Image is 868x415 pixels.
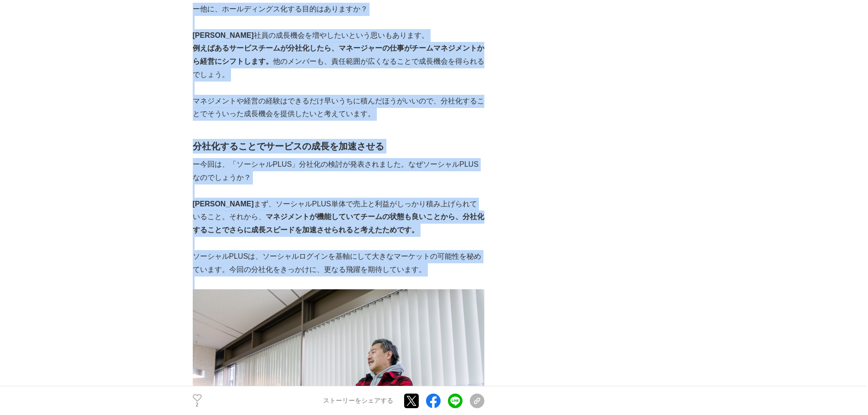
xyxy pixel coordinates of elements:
[323,397,393,405] p: ストーリーをシェアする
[193,158,484,184] p: ー今回は、「ソーシャルPLUS」分社化の検討が発表されました。なぜソーシャルPLUSなのでしょうか？
[193,200,254,208] strong: [PERSON_NAME]
[193,42,484,81] p: 他のメンバーも、責任範囲が広くなることで成長機会を得られるでしょう。
[193,3,484,16] p: ー他に、ホールディングス化する目的はありますか？
[193,403,202,407] p: 2
[193,213,484,234] strong: マネジメントが機能していてチームの状態も良いことから、分社化することでさらに成長スピードを加速させられると考えたためです。
[193,95,484,121] p: マネジメントや経営の経験はできるだけ早いうちに積んだほうがいいので、分社化することでそういった成長機会を提供したいと考えています。
[193,44,484,65] strong: 例えばあるサービスチームが分社化したら、マネージャーの仕事がチームマネジメントから経営にシフトします。
[193,250,484,277] p: ソーシャルPLUSは、ソーシャルログインを基軸にして大きなマーケットの可能性を秘めています。今回の分社化をきっかけに、更なる飛躍を期待しています。
[193,31,254,39] strong: [PERSON_NAME]
[193,29,484,42] p: 社員の成長機会を増やしたいという思いもあります。
[193,198,484,237] p: まず、ソーシャルPLUS単体で売上と利益がしっかり積み上げられていること。それから、
[193,141,384,151] strong: 分社化することでサービスの成長を加速させる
